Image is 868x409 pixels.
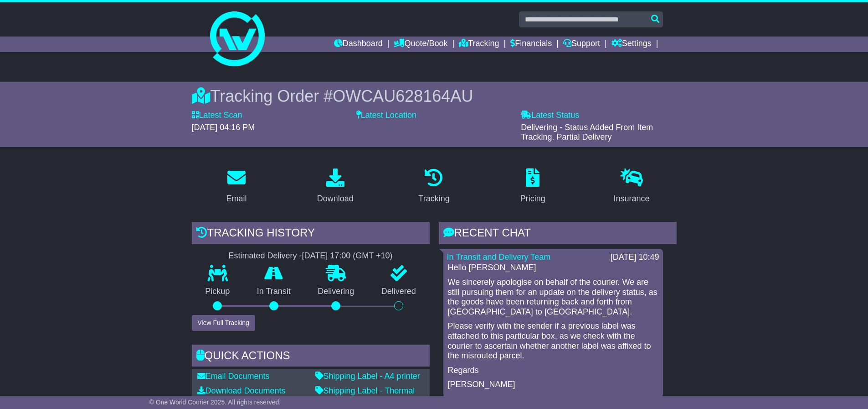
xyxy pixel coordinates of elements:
[197,372,270,381] a: Email Documents
[520,193,545,205] div: Pricing
[220,165,252,208] a: Email
[439,222,677,246] div: RECENT CHAT
[448,366,658,376] p: Regards
[149,399,281,406] span: © One World Courier 2025. All rights reserved.
[521,123,653,142] span: Delivering - Status Added From Item Tracking. Partial Delivery
[448,278,658,317] p: We sincerely apologise on behalf of the courier. We are still pursuing them for an update on the ...
[459,37,499,52] a: Tracking
[192,345,430,369] div: Quick Actions
[311,165,360,208] a: Download
[418,193,449,205] div: Tracking
[317,193,354,205] div: Download
[356,110,416,121] label: Latest Location
[302,251,393,261] div: [DATE] 17:00 (GMT +10)
[510,37,552,52] a: Financials
[243,287,304,297] p: In Transit
[333,87,473,105] span: OWCAU628164AU
[304,287,368,297] p: Delivering
[514,165,551,208] a: Pricing
[563,37,600,52] a: Support
[611,252,659,262] div: [DATE] 10:49
[608,165,656,208] a: Insurance
[412,165,455,208] a: Tracking
[192,110,242,121] label: Latest Scan
[192,251,430,261] div: Estimated Delivery -
[368,287,430,297] p: Delivered
[521,110,579,121] label: Latest Status
[226,193,247,205] div: Email
[192,315,255,331] button: View Full Tracking
[334,37,383,52] a: Dashboard
[192,123,255,132] span: [DATE] 04:16 PM
[315,386,415,405] a: Shipping Label - Thermal printer
[611,37,652,52] a: Settings
[614,193,650,205] div: Insurance
[192,222,430,246] div: Tracking history
[394,37,447,52] a: Quote/Book
[448,263,658,273] p: Hello [PERSON_NAME]
[192,287,244,297] p: Pickup
[448,321,658,361] p: Please verify with the sender if a previous label was attached to this particular box, as we chec...
[448,380,658,390] p: [PERSON_NAME]
[197,386,286,395] a: Download Documents
[192,86,677,106] div: Tracking Order #
[447,252,551,262] a: In Transit and Delivery Team
[315,372,420,381] a: Shipping Label - A4 printer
